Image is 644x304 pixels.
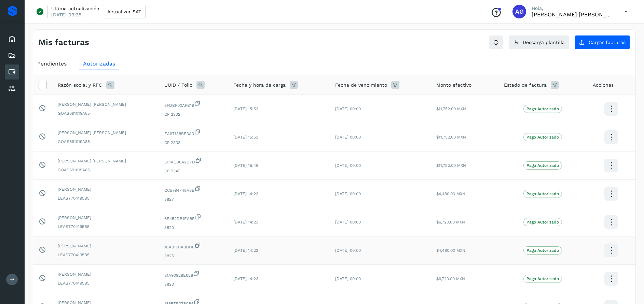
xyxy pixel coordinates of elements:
span: [DATE] 00:00 [335,248,361,253]
span: [PERSON_NAME] [PERSON_NAME] [58,130,153,136]
span: CP 2347 [164,168,222,174]
span: CP 2332 [164,111,222,117]
span: [DATE] 15:46 [233,163,258,168]
span: Fecha de vencimiento [335,82,387,89]
span: GOAS691019A85 [58,139,153,145]
span: Estado de factura [504,82,547,89]
button: Cargar facturas [575,35,630,49]
span: [DATE] 00:00 [335,220,361,225]
p: Abigail Gonzalez Leon [532,11,614,18]
span: [PERSON_NAME] [58,186,153,192]
span: GOAS691019A85 [58,110,153,116]
span: [DATE] 00:00 [335,276,361,281]
span: [DATE] 14:23 [233,248,258,253]
span: GOAS691019A85 [58,167,153,173]
span: Autorizadas [83,60,115,67]
p: Pago Autorizado [526,248,559,253]
span: [PERSON_NAME] [58,215,153,221]
div: Inicio [5,32,19,47]
span: 1EA917BA8DD8 [164,242,222,250]
span: [DATE] 00:00 [335,191,361,196]
button: Actualizar SAT [103,5,146,18]
div: Proveedores [5,81,19,96]
p: Pago Autorizado [526,163,559,168]
span: [DATE] 00:00 [335,106,361,111]
span: $4,480.00 MXN [436,191,465,196]
span: LEAS7704195B5 [58,223,153,230]
span: Actualizar SAT [107,9,141,14]
span: [PERSON_NAME] [58,271,153,277]
span: UUID / Folio [164,82,192,89]
p: Pago Autorizado [526,135,559,140]
p: [DATE] 09:35 [51,12,81,18]
p: Pago Autorizado [526,220,559,225]
span: 3823 [164,281,222,287]
span: 81A90929E628 [164,270,222,278]
span: [DATE] 14:23 [233,191,258,196]
span: Descarga plantilla [523,40,565,45]
p: Pago Autorizado [526,106,559,111]
p: Hola, [532,5,614,11]
span: $11,752.00 MXN [436,106,466,111]
span: EA97138BE3A3 [164,129,222,137]
span: LEAS7704195B5 [58,195,153,201]
h4: Mis facturas [39,38,89,47]
span: [DATE] 00:00 [335,135,361,140]
span: [DATE] 14:23 [233,220,258,225]
span: [DATE] 00:00 [335,163,361,168]
span: 3820 [164,225,222,231]
span: Monto efectivo [436,82,471,89]
button: Descarga plantilla [509,35,569,49]
p: Última actualización [51,5,99,12]
span: $6,720.00 MXN [436,220,465,225]
span: [DATE] 14:23 [233,276,258,281]
span: [PERSON_NAME] [PERSON_NAME] [58,158,153,164]
span: [PERSON_NAME] [58,243,153,249]
span: $11,752.00 MXN [436,163,466,168]
span: 6E452DB1EA8B [164,214,222,222]
span: Razón social y RFC [58,82,102,89]
span: 3FDBF00AFB19 [164,100,222,108]
span: LEAS7704195B5 [58,252,153,258]
span: Fecha y hora de carga [233,82,286,89]
span: CC5794F48A8E [164,185,222,193]
span: CP 2333 [164,140,222,146]
span: [DATE] 15:53 [233,135,258,140]
span: 3827 [164,196,222,202]
p: Pago Autorizado [526,276,559,281]
span: 5F1ACB0A2DFD [164,157,222,165]
span: [PERSON_NAME] [PERSON_NAME] [58,101,153,107]
div: Embarques [5,48,19,63]
span: Pendientes [37,60,67,67]
span: Cargar facturas [589,40,626,45]
span: [DATE] 15:53 [233,106,258,111]
span: Acciones [593,82,614,89]
span: LEAS7704195B5 [58,280,153,286]
span: $11,752.00 MXN [436,135,466,140]
span: $4,480.00 MXN [436,248,465,253]
p: Pago Autorizado [526,191,559,196]
span: $6,720.00 MXN [436,276,465,281]
div: Cuentas por pagar [5,64,19,79]
span: 3825 [164,253,222,259]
